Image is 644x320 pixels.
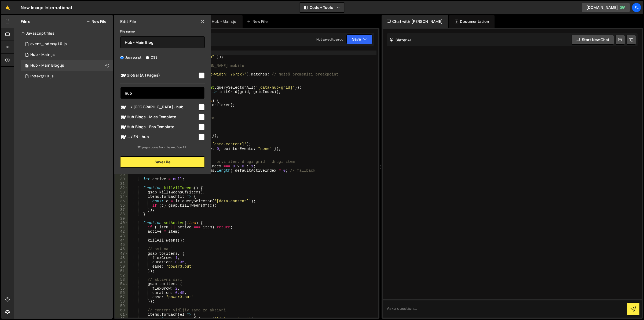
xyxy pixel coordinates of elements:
[346,34,372,44] button: Save
[115,177,128,181] div: 30
[115,208,128,212] div: 37
[115,308,128,312] div: 60
[582,3,630,12] a: [DOMAIN_NAME]
[390,37,411,42] h2: Slater AI
[115,199,128,203] div: 35
[120,156,205,168] button: Save File
[115,195,128,199] div: 34
[115,304,128,308] div: 59
[14,28,113,39] div: Javascript files
[115,273,128,278] div: 52
[115,238,128,243] div: 44
[120,36,205,48] input: Name
[115,247,128,251] div: 46
[1,1,14,14] a: 🤙
[120,134,197,140] span: ... / EN - hub
[115,225,128,229] div: 41
[632,3,641,12] a: Fl
[115,278,128,282] div: 53
[30,52,55,57] div: Hub - Main.js
[115,186,128,190] div: 32
[25,64,28,68] span: 1
[21,4,72,11] div: New Image International
[115,190,128,195] div: 33
[115,229,128,234] div: 42
[137,145,188,149] small: 211 pages come from the Webflow API
[120,124,197,130] span: Hub Blogs - Ens Template
[115,312,128,317] div: 61
[115,212,128,216] div: 38
[86,19,106,24] button: New File
[146,56,149,59] input: CSS
[120,56,124,59] input: Javascript
[21,60,113,71] div: 15795/46353.js
[115,295,128,299] div: 57
[120,114,197,120] span: Hub Blogs - Mies Template
[115,203,128,208] div: 36
[115,221,128,225] div: 40
[115,234,128,238] div: 43
[120,87,205,99] input: Search pages
[449,15,495,28] div: Documentation
[120,19,136,24] h2: Edit File
[115,251,128,256] div: 47
[30,42,67,46] div: event_index@1.0.js
[115,264,128,269] div: 50
[115,243,128,247] div: 45
[115,260,128,264] div: 49
[21,19,30,24] h2: Files
[247,19,269,24] div: New File
[115,291,128,295] div: 56
[115,269,128,273] div: 51
[316,37,343,42] div: Not saved to prod
[115,256,128,260] div: 48
[299,3,345,12] button: Code + Tools
[382,15,448,28] div: Chat with [PERSON_NAME]
[212,19,236,24] div: Hub - Main.js
[115,299,128,304] div: 58
[571,35,614,45] button: Start new chat
[115,217,128,221] div: 39
[146,55,158,60] label: CSS
[120,72,197,79] span: Global (All Pages)
[120,29,135,34] label: File name
[115,182,128,186] div: 31
[115,282,128,286] div: 54
[120,104,197,110] span: ... / [GEOGRAPHIC_DATA] - hub
[30,63,64,68] div: Hub - Main Blog.js
[30,74,54,79] div: Index@1.0.js
[21,49,113,60] div: Hub - Main.js
[21,39,113,49] div: 15795/42190.js
[21,71,113,82] div: 15795/44313.js
[115,173,128,177] div: 29
[115,286,128,291] div: 55
[120,55,142,60] label: Javascript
